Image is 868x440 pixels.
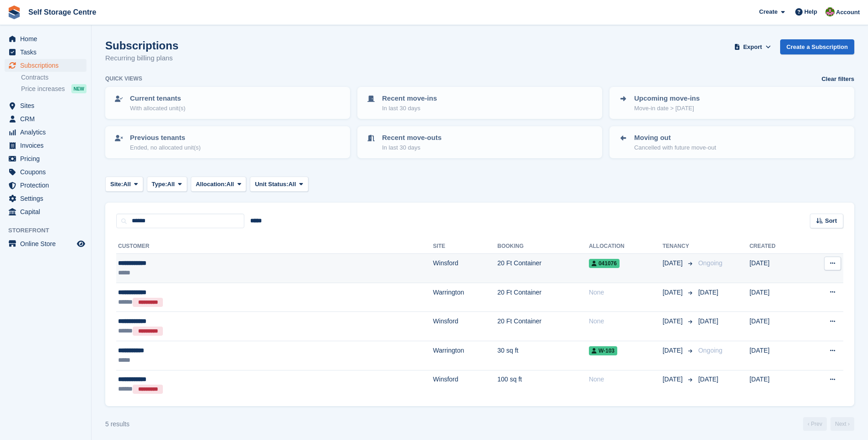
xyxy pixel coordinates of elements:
p: Recent move-outs [382,133,442,143]
td: Winsford [433,254,497,283]
a: menu [5,59,86,72]
td: [DATE] [749,370,803,399]
span: 041076 [589,259,620,268]
p: Moving out [634,133,716,143]
div: None [589,375,663,384]
span: Allocation: [196,180,226,189]
span: Invoices [20,139,75,152]
span: [DATE] [663,258,685,268]
td: [DATE] [749,341,803,370]
span: All [288,180,296,189]
a: Recent move-outs In last 30 days [358,127,601,157]
a: menu [5,179,86,192]
span: Site: [110,180,123,189]
td: Winsford [433,312,497,341]
a: menu [5,46,86,59]
img: Robert Fletcher [825,7,835,16]
td: 20 Ft Container [497,283,589,312]
span: Pricing [20,152,75,165]
a: Next [830,417,854,431]
span: Export [743,43,762,52]
td: 100 sq ft [497,370,589,399]
p: In last 30 days [382,143,442,152]
p: With allocated unit(s) [130,104,185,113]
th: Created [749,239,803,254]
th: Tenancy [663,239,695,254]
span: [DATE] [663,288,685,297]
h1: Subscriptions [105,39,178,52]
td: 20 Ft Container [497,312,589,341]
td: Warrington [433,341,497,370]
p: In last 30 days [382,104,437,113]
td: [DATE] [749,312,803,341]
a: Self Storage Centre [25,5,100,20]
a: Create a Subscription [780,39,854,54]
span: CRM [20,113,75,125]
a: Recent move-ins In last 30 days [358,88,601,118]
div: 5 results [105,419,129,429]
a: Upcoming move-ins Move-in date > [DATE] [610,88,853,118]
span: [DATE] [663,317,685,326]
h6: Quick views [105,75,142,83]
button: Export [733,39,773,54]
div: None [589,317,663,326]
span: All [123,180,131,189]
a: menu [5,126,86,139]
th: Booking [497,239,589,254]
span: Sites [20,99,75,112]
span: W-103 [589,346,617,355]
span: Subscriptions [20,59,75,72]
a: menu [5,139,86,152]
p: Move-in date > [DATE] [634,104,700,113]
button: Type: All [147,177,187,192]
th: Allocation [589,239,663,254]
p: Previous tenants [130,133,201,143]
td: 20 Ft Container [497,254,589,283]
span: Unit Status: [255,180,288,189]
span: [DATE] [698,317,718,325]
a: Preview store [75,238,86,249]
nav: Page [801,417,856,431]
span: Protection [20,179,75,192]
a: Previous [803,417,827,431]
span: Capital [20,205,75,218]
p: Recurring billing plans [105,53,178,64]
td: 30 sq ft [497,341,589,370]
td: [DATE] [749,283,803,312]
th: Site [433,239,497,254]
a: Moving out Cancelled with future move-out [610,127,853,157]
span: Settings [20,192,75,205]
a: Current tenants With allocated unit(s) [106,88,349,118]
p: Upcoming move-ins [634,93,700,104]
span: Type: [152,180,167,189]
span: All [167,180,175,189]
a: Price increases NEW [21,84,86,94]
span: Online Store [20,237,75,250]
p: Cancelled with future move-out [634,143,716,152]
p: Recent move-ins [382,93,437,104]
a: menu [5,99,86,112]
span: All [226,180,234,189]
span: [DATE] [698,289,718,296]
p: Ended, no allocated unit(s) [130,143,201,152]
span: Account [836,8,860,17]
span: Create [759,7,777,16]
th: Customer [116,239,433,254]
a: Clear filters [821,75,854,84]
a: Previous tenants Ended, no allocated unit(s) [106,127,349,157]
div: None [589,288,663,297]
button: Unit Status: All [250,177,308,192]
a: menu [5,166,86,178]
span: Sort [825,216,837,225]
span: Coupons [20,166,75,178]
a: menu [5,237,86,250]
div: NEW [71,84,86,93]
a: Contracts [21,73,86,82]
a: menu [5,113,86,125]
span: Analytics [20,126,75,139]
a: menu [5,205,86,218]
span: Home [20,32,75,45]
span: Tasks [20,46,75,59]
span: [DATE] [663,375,685,384]
span: Storefront [8,226,91,235]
